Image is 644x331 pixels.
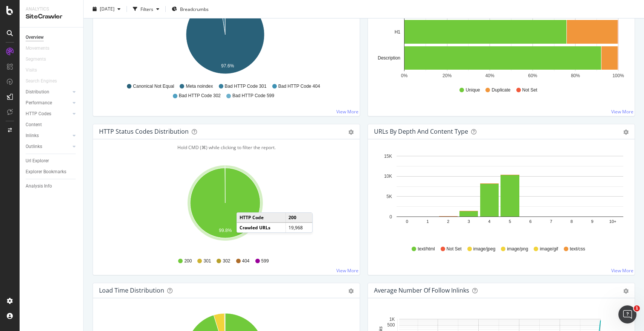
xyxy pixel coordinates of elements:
div: Distribution [26,88,49,96]
span: image/gif [540,246,558,252]
span: Bad HTTP Code 404 [278,83,320,90]
a: Content [26,121,78,129]
a: View More [336,267,359,274]
div: Performance [26,99,52,107]
span: image/jpeg [473,246,496,252]
div: HTTP Status Codes Distribution [99,128,189,135]
text: 5K [386,194,392,199]
iframe: Intercom live chat [618,305,636,323]
span: Bad HTTP Code 302 [179,93,221,99]
text: 10+ [609,219,617,224]
div: gear [348,288,354,294]
div: Overview [26,34,44,41]
div: Load Time Distribution [99,287,164,294]
div: Outlinks [26,143,42,151]
a: Explorer Bookmarks [26,168,78,176]
text: 40% [485,73,494,78]
div: Segments [26,55,46,63]
a: Visits [26,66,44,74]
span: 2025 Aug. 28th [100,6,114,12]
span: Breadcrumbs [180,6,209,12]
text: 9 [591,219,593,224]
svg: A chart. [99,163,351,251]
span: Not Set [522,87,537,93]
span: Unique [465,87,480,93]
div: Analysis Info [26,182,52,190]
text: 80% [571,73,580,78]
text: 4 [488,219,490,224]
span: Not Set [447,246,462,252]
a: Inlinks [26,132,70,140]
a: View More [611,108,633,115]
text: 60% [528,73,537,78]
a: Outlinks [26,143,70,151]
a: Search Engines [26,77,64,85]
span: 1 [634,305,640,311]
div: Filters [140,6,153,12]
text: 0 [389,214,392,220]
span: Canonical Not Equal [133,83,174,90]
svg: A chart. [374,151,626,239]
span: 302 [223,258,230,264]
text: 0% [401,73,408,78]
a: View More [336,108,359,115]
div: Average Number of Follow Inlinks [374,287,469,294]
td: Crawled URLs [237,223,286,232]
a: Segments [26,55,53,63]
div: gear [623,130,629,135]
div: Inlinks [26,132,39,140]
text: 7 [550,219,552,224]
text: 97.6% [221,63,234,69]
span: Meta noindex [186,83,213,90]
text: H1 [395,29,401,35]
text: 99.8% [219,228,232,233]
span: 404 [242,258,250,264]
span: text/css [570,246,585,252]
text: 6 [530,219,532,224]
span: Bad HTTP Code 599 [232,93,274,99]
text: Description [378,55,400,61]
div: gear [348,130,354,135]
span: image/png [507,246,528,252]
div: Search Engines [26,77,57,85]
text: 10K [384,174,392,179]
a: Analysis Info [26,182,78,190]
span: 301 [203,258,211,264]
div: Movements [26,44,49,52]
text: 5 [509,219,511,224]
div: URLs by Depth and Content Type [374,128,468,135]
span: 599 [261,258,269,264]
div: Content [26,121,42,129]
div: HTTP Codes [26,110,51,118]
span: text/html [418,246,435,252]
div: Analytics [26,6,77,12]
button: Breadcrumbs [169,3,212,15]
span: 200 [184,258,192,264]
text: 0 [406,219,408,224]
span: Duplicate [491,87,510,93]
text: 3 [468,219,470,224]
text: 1K [389,317,395,322]
text: 8 [571,219,573,224]
button: [DATE] [90,3,124,15]
td: HTTP Code [237,213,286,223]
button: Filters [130,3,162,15]
div: Explorer Bookmarks [26,168,66,176]
text: 2 [447,219,449,224]
text: 15K [384,154,392,159]
a: HTTP Codes [26,110,70,118]
a: Overview [26,34,78,41]
div: gear [623,288,629,294]
a: View More [611,267,633,274]
div: Url Explorer [26,157,49,165]
text: 100% [612,73,624,78]
div: SiteCrawler [26,12,77,21]
td: 19,968 [286,223,312,232]
a: Performance [26,99,70,107]
a: Distribution [26,88,70,96]
a: Url Explorer [26,157,78,165]
text: 500 [387,322,395,328]
text: 20% [443,73,452,78]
